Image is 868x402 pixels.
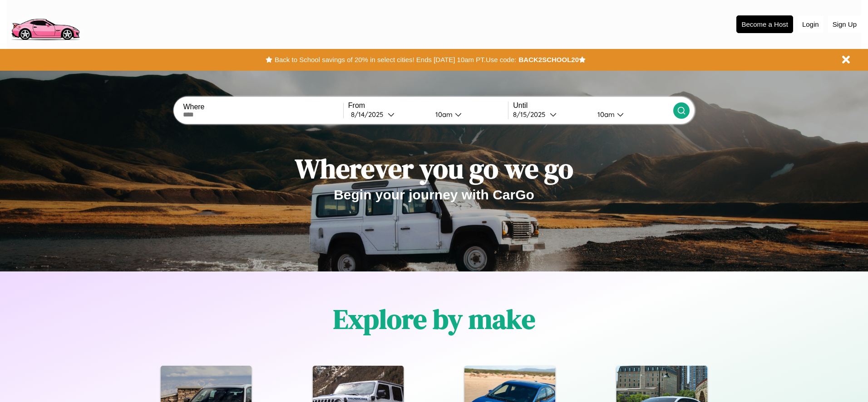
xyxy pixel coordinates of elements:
b: BACK2SCHOOL20 [518,56,579,63]
img: logo [7,5,84,43]
h1: Explore by make [333,300,535,338]
label: From [348,102,508,110]
button: 10am [590,110,673,119]
button: Login [798,16,824,33]
div: 8 / 14 / 2025 [351,110,388,119]
button: Back to School savings of 20% in select cities! Ends [DATE] 10am PT.Use code: [272,53,518,66]
div: 10am [431,110,455,119]
div: 8 / 15 / 2025 [513,110,550,119]
button: 8/14/2025 [348,110,428,119]
button: Become a Host [736,15,793,33]
label: Where [183,103,343,111]
button: Sign Up [828,16,861,33]
button: 10am [428,110,508,119]
div: 10am [593,110,617,119]
label: Until [513,102,673,110]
